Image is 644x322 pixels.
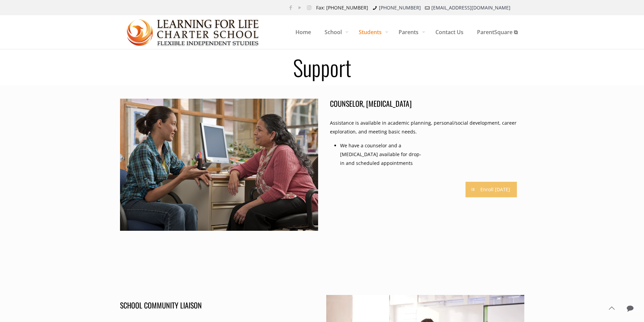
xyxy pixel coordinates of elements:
a: Parents [392,15,429,49]
span: Home [289,22,318,42]
a: Instagram icon [306,4,313,11]
a: Students [352,15,392,49]
a: YouTube icon [296,4,304,11]
h4: COUNSELOR, [MEDICAL_DATA] [330,99,520,108]
h4: SCHOOL COMMUNITY LIAISON [120,300,297,310]
a: Contact Us [429,15,470,49]
i: mail [424,4,431,11]
p: Assistance is available in academic planning, personal/social development, career exploration, an... [330,119,520,136]
span: Parents [392,22,429,42]
span: School [318,22,352,42]
span: Students [352,22,392,42]
h1: Support [116,56,528,78]
a: School [318,15,352,49]
a: Learning for Life Charter School [127,15,260,49]
span: ParentSquare ⧉ [470,22,524,42]
span: Contact Us [429,22,470,42]
a: Facebook icon [287,4,294,11]
img: Support [127,16,260,49]
i: phone [372,4,378,11]
a: [EMAIL_ADDRESS][DOMAIN_NAME] [431,4,510,11]
li: We have a counselor and a [MEDICAL_DATA] available for drop-in and scheduled appointments [340,141,425,168]
img: Support [120,99,318,231]
a: [PHONE_NUMBER] [379,4,421,11]
a: Home [289,15,318,49]
a: ParentSquare ⧉ [470,15,524,49]
a: Back to top icon [604,301,619,315]
a: Enroll [DATE] [466,182,517,197]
